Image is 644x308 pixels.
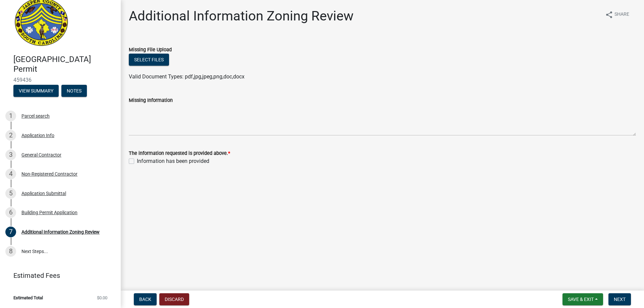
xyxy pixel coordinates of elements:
[605,11,613,19] i: share
[21,172,77,176] div: Non-Registered Contractor
[134,293,157,305] button: Back
[21,210,77,215] div: Building Permit Application
[5,169,16,179] div: 4
[13,85,59,97] button: View Summary
[614,11,629,19] span: Share
[61,88,87,94] wm-modal-confirm: Notes
[5,227,16,237] div: 7
[159,293,189,305] button: Discard
[129,8,354,24] h1: Additional Information Zoning Review
[13,77,107,83] span: 459436
[137,157,209,165] label: Information has been provided
[13,296,43,300] span: Estimated Total
[13,88,59,94] wm-modal-confirm: Summary
[139,297,151,302] span: Back
[5,207,16,218] div: 6
[5,269,110,282] a: Estimated Fees
[5,188,16,199] div: 5
[21,133,54,138] div: Application Info
[5,130,16,141] div: 2
[61,85,87,97] button: Notes
[21,114,50,118] div: Parcel search
[97,296,107,300] span: $0.00
[21,152,61,157] div: General Contractor
[129,54,169,66] button: Select files
[614,297,626,302] span: Next
[129,48,172,52] label: Missing File Upload
[21,230,100,234] div: Additional Information Zoning Review
[21,191,66,196] div: Application Submittal
[129,98,173,103] label: Missing Information
[568,297,594,302] span: Save & Exit
[129,73,245,80] span: Valid Document Types: pdf,jpg,jpeg,png,doc,docx
[562,293,603,305] button: Save & Exit
[600,8,635,21] button: shareShare
[608,293,631,305] button: Next
[5,149,16,160] div: 3
[129,151,230,156] label: The information requested is provided above.
[5,246,16,257] div: 8
[5,111,16,121] div: 1
[13,55,115,74] h4: [GEOGRAPHIC_DATA] Permit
